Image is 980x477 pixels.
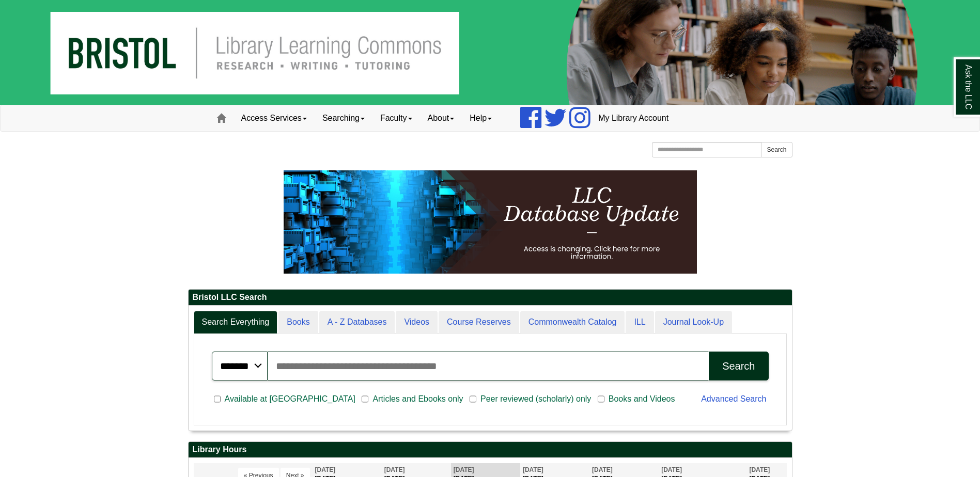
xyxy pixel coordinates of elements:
[722,360,755,372] div: Search
[661,466,682,473] span: [DATE]
[462,105,500,131] a: Help
[278,311,318,334] a: Books
[221,393,360,405] span: Available at [GEOGRAPHIC_DATA]
[439,311,519,334] a: Course Reserves
[598,394,604,404] input: Books and Videos
[749,466,770,473] span: [DATE]
[234,105,315,131] a: Access Services
[319,311,395,334] a: A - Z Databases
[590,105,676,131] a: My Library Account
[315,466,336,473] span: [DATE]
[315,105,372,131] a: Searching
[362,394,368,404] input: Articles and Ebooks only
[284,170,697,274] img: HTML tutorial
[368,393,467,405] span: Articles and Ebooks only
[420,105,462,131] a: About
[372,105,420,131] a: Faculty
[592,466,613,473] span: [DATE]
[396,311,438,334] a: Videos
[476,393,595,405] span: Peer reviewed (scholarly) only
[470,394,476,404] input: Peer reviewed (scholarly) only
[701,394,766,403] a: Advanced Search
[214,394,221,404] input: Available at [GEOGRAPHIC_DATA]
[761,142,792,157] button: Search
[626,311,654,334] a: ILL
[523,466,543,473] span: [DATE]
[194,311,278,334] a: Search Everything
[384,466,405,473] span: [DATE]
[709,352,768,380] button: Search
[189,290,792,306] h2: Bristol LLC Search
[604,393,679,405] span: Books and Videos
[520,311,625,334] a: Commonwealth Catalog
[655,311,732,334] a: Journal Look-Up
[454,466,474,473] span: [DATE]
[189,442,792,458] h2: Library Hours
